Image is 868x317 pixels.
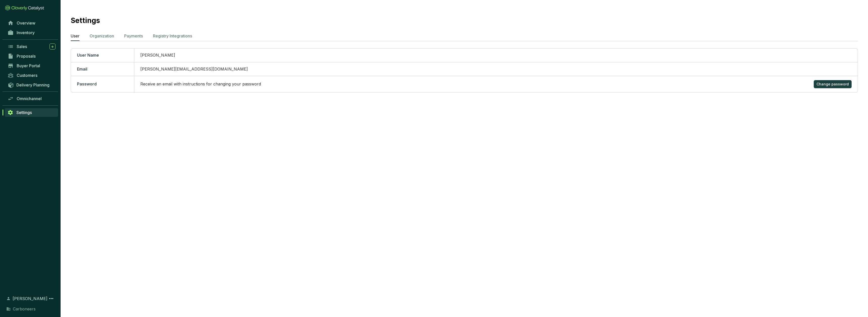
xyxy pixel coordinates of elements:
[17,96,42,101] span: Omnichannel
[90,33,114,39] p: Organization
[13,296,47,302] span: [PERSON_NAME]
[5,81,58,89] a: Delivery Planning
[817,82,849,87] span: Change password
[17,44,27,49] span: Sales
[5,19,58,27] a: Overview
[5,94,58,103] a: Omnichannel
[5,42,58,51] a: Sales
[17,20,35,26] span: Overview
[16,82,49,87] span: Delivery Planning
[814,80,852,88] button: Change password
[153,33,192,39] p: Registry Integrations
[5,108,58,117] a: Settings
[5,61,58,70] a: Buyer Portal
[77,66,87,72] span: Email
[17,30,35,35] span: Inventory
[77,53,99,58] span: User Name
[16,110,32,115] span: Settings
[5,28,58,37] a: Inventory
[140,66,248,72] span: [PERSON_NAME][EMAIL_ADDRESS][DOMAIN_NAME]
[17,54,36,59] span: Proposals
[140,81,261,87] p: Receive an email with instructions for changing your password
[124,33,143,39] p: Payments
[140,53,175,58] span: [PERSON_NAME]
[77,81,97,86] span: Password
[5,71,58,80] a: Customers
[13,306,36,312] span: Carboneers
[17,63,40,68] span: Buyer Portal
[71,15,100,26] h2: Settings
[17,73,37,78] span: Customers
[71,33,80,39] p: User
[5,52,58,60] a: Proposals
